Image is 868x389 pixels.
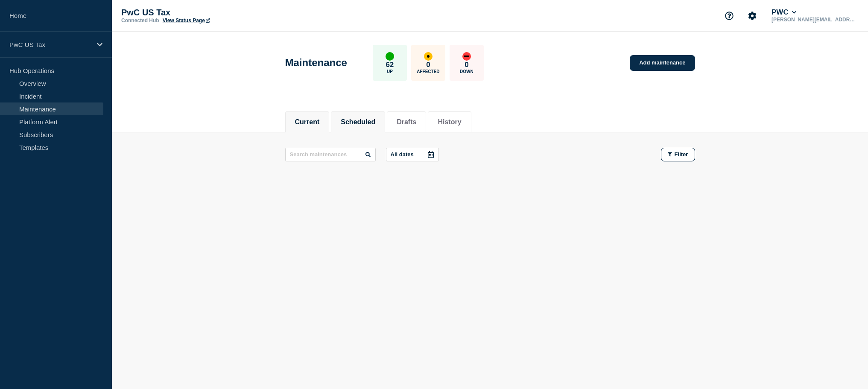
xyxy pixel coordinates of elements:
p: Connected Hub [121,18,159,23]
p: Down [460,69,473,74]
button: Current [295,118,320,126]
button: Support [720,7,738,25]
p: 0 [426,61,430,69]
button: PWC [770,8,798,17]
div: down [462,52,471,61]
p: PwC US Tax [9,41,91,48]
a: Add maintenance [630,55,695,71]
div: affected [424,52,433,61]
button: Scheduled [341,118,375,126]
p: 0 [465,61,468,69]
button: Filter [661,148,695,161]
button: History [438,118,461,126]
h1: Maintenance [285,57,347,69]
div: up [386,52,394,61]
button: Drafts [397,118,416,126]
p: [PERSON_NAME][EMAIL_ADDRESS][PERSON_NAME][DOMAIN_NAME] [770,17,859,23]
p: Affected [417,69,439,74]
p: Up [387,69,393,74]
p: All dates [391,151,414,158]
p: 62 [386,61,394,69]
button: Account settings [743,7,761,25]
p: PwC US Tax [121,8,292,18]
button: All dates [386,148,439,161]
a: View Status Page [163,18,210,23]
span: Filter [675,151,688,158]
input: Search maintenances [285,148,376,161]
